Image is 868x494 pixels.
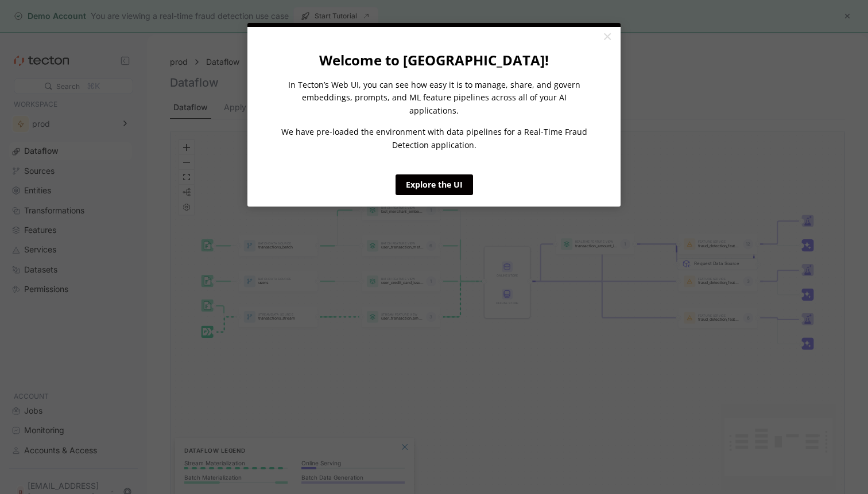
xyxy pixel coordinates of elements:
a: Close modal [597,27,617,48]
p: In Tecton’s Web UI, you can see how easy it is to manage, share, and govern embeddings, prompts, ... [278,79,590,117]
a: Explore the UI [396,174,473,195]
strong: Welcome to [GEOGRAPHIC_DATA]! [319,50,549,69]
p: We have pre-loaded the environment with data pipelines for a Real-Time Fraud Detection application. [278,126,590,151]
div: current step [247,23,621,27]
